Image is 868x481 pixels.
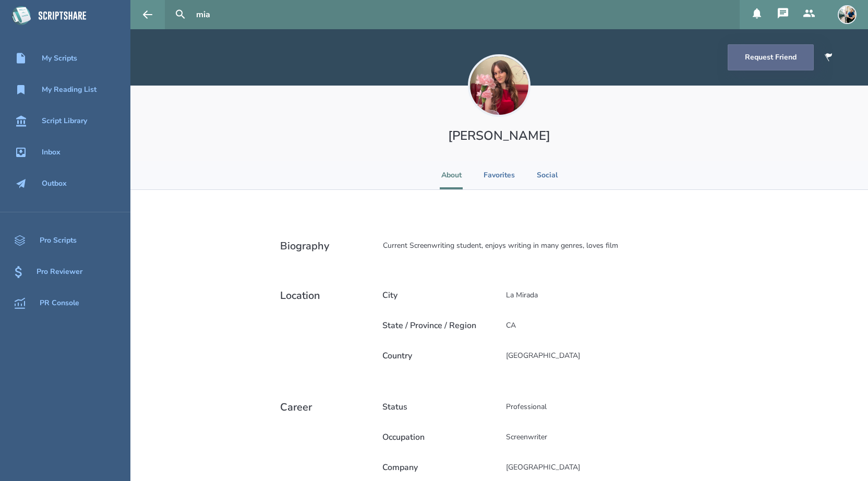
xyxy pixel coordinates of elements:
[838,5,857,24] img: user_1673573717-crop.jpg
[497,281,547,309] div: La Mirada
[382,350,497,362] h2: Country
[280,239,374,253] h2: Biography
[42,86,97,94] div: My Reading List
[382,401,497,413] h2: Status
[42,179,67,188] div: Outbox
[382,462,497,473] h2: Company
[484,161,515,189] li: Favorites
[403,127,595,144] h1: [PERSON_NAME]
[440,161,463,189] li: About
[382,431,497,443] h2: Occupation
[37,268,82,276] div: Pro Reviewer
[497,342,589,370] div: [GEOGRAPHIC_DATA]
[497,311,525,340] div: CA
[42,148,61,157] div: Inbox
[42,117,87,125] div: Script Library
[468,54,531,117] img: user_1757479389-crop.jpg
[497,423,556,451] div: Screenwriter
[374,232,718,260] div: Current Screenwriting student, enjoys writing in many genres, loves film
[40,236,77,245] div: Pro Scripts
[280,288,374,365] h2: Location
[42,54,77,63] div: My Scripts
[280,400,374,476] h2: Career
[497,393,556,421] div: Professional
[536,161,559,189] li: Social
[40,299,79,307] div: PR Console
[382,290,497,301] h2: City
[382,320,497,331] h2: State / Province / Region
[728,44,814,70] button: Request Friend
